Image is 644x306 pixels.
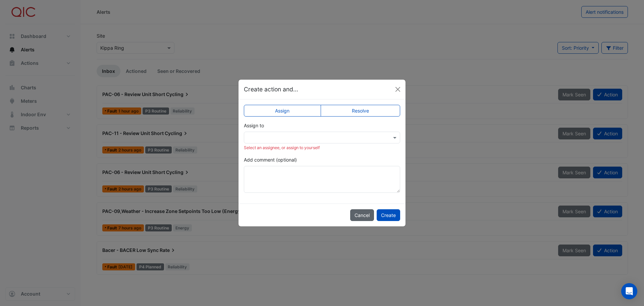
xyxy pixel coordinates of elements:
[244,105,321,117] label: Assign
[321,105,400,117] label: Resolve
[244,145,400,151] div: Select an assignee, or assign to yourself
[244,122,264,129] label: Assign to
[350,209,374,221] button: Cancel
[244,85,298,94] h5: Create action and...
[244,156,297,163] label: Add comment (optional)
[393,84,403,94] button: Close
[621,283,637,299] div: Open Intercom Messenger
[377,209,400,221] button: Create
